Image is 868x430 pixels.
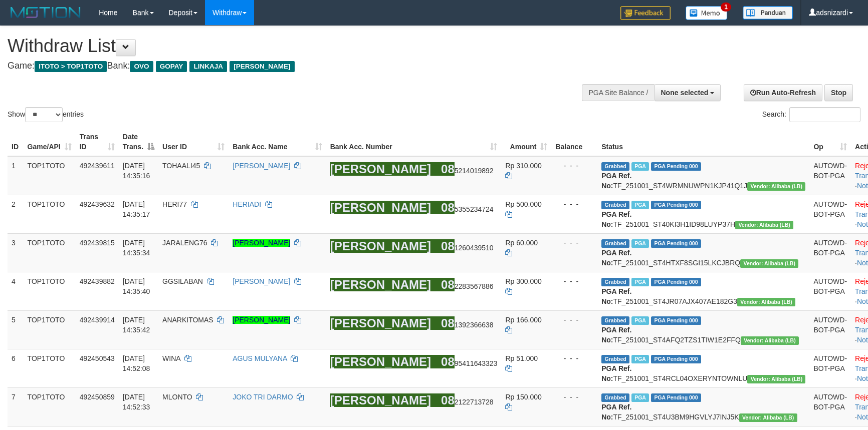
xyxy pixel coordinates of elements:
span: Vendor URL: https://dashboard.q2checkout.com/secure [747,375,805,383]
a: Stop [824,84,853,101]
span: Marked by adsGILANG [631,316,649,325]
span: Marked by adsGILANG [631,355,649,363]
span: Rp 150.000 [505,393,541,401]
img: MOTION_logo.png [8,5,84,20]
ah_el_jm_1757876466094: 08 [441,239,455,253]
span: 492450859 [80,393,115,401]
td: TF_251001_ST4U3BM9HGVLYJ7INJ5K [597,387,809,426]
span: Grabbed [601,393,629,402]
div: - - - [555,276,593,286]
b: PGA Ref. No: [601,210,631,228]
span: PGA Pending [651,162,701,171]
span: Marked by adsGILANG [631,393,649,402]
span: HERI77 [162,200,187,208]
td: TOP1TOTO [24,233,76,272]
th: Status [597,128,809,156]
span: 492439632 [80,200,115,208]
span: [DATE] 14:35:42 [123,316,150,334]
ah_el_jm_1757876466094: 08 [441,393,455,407]
div: - - - [555,238,593,248]
td: 1 [8,156,24,195]
b: PGA Ref. No: [601,172,631,190]
div: - - - [555,161,593,171]
div: - - - [555,199,593,209]
td: AUTOWD-BOT-PGA [809,310,851,349]
span: Copy 085355234724 to clipboard [441,205,494,213]
td: TF_251001_ST4WRMNUWPN1KJP41Q1J [597,156,809,195]
span: PGA Pending [651,239,701,248]
span: PGA Pending [651,278,701,286]
span: Vendor URL: https://dashboard.q2checkout.com/secure [737,298,795,306]
td: 4 [8,272,24,310]
td: TOP1TOTO [24,387,76,426]
span: [PERSON_NAME] [230,61,294,72]
span: [DATE] 14:35:16 [123,162,150,180]
td: TF_251001_ST4JR07AJX407AE182G3 [597,272,809,310]
td: AUTOWD-BOT-PGA [809,195,851,233]
td: 2 [8,195,24,233]
span: ANARKITOMAS [162,316,213,324]
ah_el_jm_1757876466094: [PERSON_NAME] [330,162,431,176]
a: AGUS MULYANA [233,354,287,362]
a: [PERSON_NAME] [233,277,290,285]
th: Date Trans.: activate to sort column descending [119,128,158,156]
span: Rp 51.000 [505,354,538,362]
ah_el_jm_1757876466094: [PERSON_NAME] [330,278,431,291]
th: Balance [551,128,597,156]
span: Grabbed [601,201,629,209]
span: 492439882 [80,277,115,285]
span: LINKAJA [189,61,227,72]
span: Marked by adsnizardi [631,162,649,171]
span: Copy 082122713728 to clipboard [441,398,494,406]
td: AUTOWD-BOT-PGA [809,156,851,195]
a: HERIADI [233,200,261,208]
th: ID [8,128,24,156]
td: TOP1TOTO [24,272,76,310]
th: Game/API: activate to sort column ascending [24,128,76,156]
select: Showentries [25,107,63,122]
ah_el_jm_1757876466094: [PERSON_NAME] [330,201,431,214]
label: Search: [762,107,860,122]
span: Grabbed [601,316,629,325]
th: User ID: activate to sort column ascending [158,128,229,156]
span: Rp 310.000 [505,162,541,170]
span: [DATE] 14:52:33 [123,393,150,411]
td: TF_251001_ST40KI3H1ID98LUYP37H [597,195,809,233]
td: TF_251001_ST4AFQ2TZS1TIW1E2FFQ [597,310,809,349]
ah_el_jm_1757876466094: [PERSON_NAME] [330,239,431,253]
span: [DATE] 14:35:34 [123,239,150,257]
b: PGA Ref. No: [601,403,631,421]
span: TOHAALI45 [162,162,200,170]
span: Grabbed [601,239,629,248]
span: MLONTO [162,393,192,401]
span: Grabbed [601,278,629,286]
td: TOP1TOTO [24,156,76,195]
ah_el_jm_1757876466094: 08 [441,201,455,214]
a: Run Auto-Refresh [744,84,822,101]
span: 492439611 [80,162,115,170]
span: Vendor URL: https://dashboard.q2checkout.com/secure [735,221,793,229]
label: Show entries [8,107,84,122]
span: 492450543 [80,354,115,362]
td: AUTOWD-BOT-PGA [809,387,851,426]
span: Rp 500.000 [505,200,541,208]
td: 3 [8,233,24,272]
ah_el_jm_1757876466094: 08 [441,278,455,291]
span: Vendor URL: https://dashboard.q2checkout.com/secure [739,413,797,422]
span: 492439914 [80,316,115,324]
a: [PERSON_NAME] [233,239,290,247]
td: TOP1TOTO [24,195,76,233]
span: [DATE] 14:52:08 [123,354,150,372]
ah_el_jm_1757876466094: [PERSON_NAME] [330,316,431,330]
td: TOP1TOTO [24,349,76,387]
b: PGA Ref. No: [601,326,631,344]
span: Rp 60.000 [505,239,538,247]
a: [PERSON_NAME] [233,162,290,170]
td: TF_251001_ST4HTXF8SGI15LKCJBRQ [597,233,809,272]
span: Copy 082283567886 to clipboard [441,282,494,290]
td: AUTOWD-BOT-PGA [809,349,851,387]
span: Rp 300.000 [505,277,541,285]
span: ITOTO > TOP1TOTO [35,61,107,72]
h4: Game: Bank: [8,61,569,71]
span: [DATE] 14:35:17 [123,200,150,218]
